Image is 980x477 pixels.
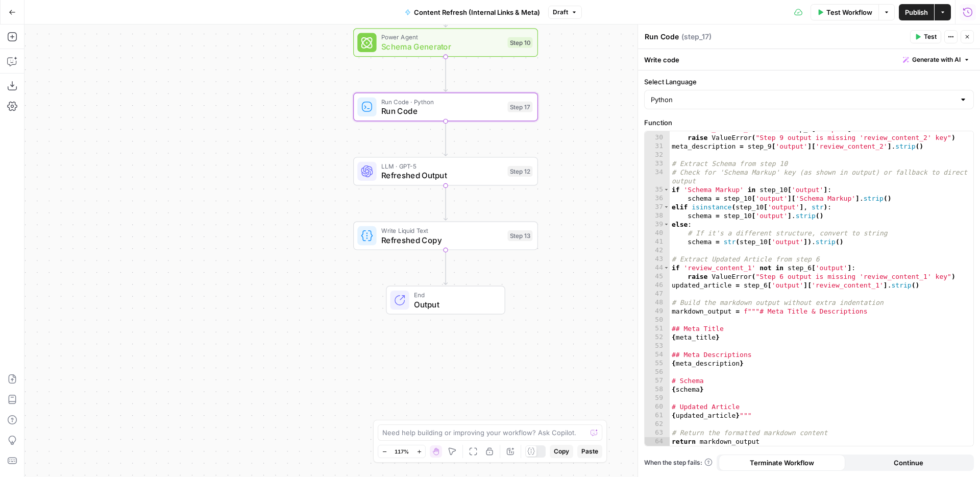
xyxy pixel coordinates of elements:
[645,168,670,185] div: 34
[899,53,974,66] button: Generate with AI
[645,411,670,420] div: 61
[645,229,670,237] div: 40
[905,7,928,17] span: Publish
[664,185,669,194] span: Toggle code folding, rows 35 through 36
[645,159,670,168] div: 33
[381,105,503,117] span: Run Code
[645,376,670,385] div: 57
[548,6,582,19] button: Draft
[645,133,670,142] div: 30
[381,41,503,53] span: Schema Generator
[444,121,448,156] g: Edge from step_17 to step_12
[645,272,670,281] div: 45
[899,4,934,20] button: Publish
[924,32,937,41] span: Test
[645,264,670,272] div: 44
[645,394,670,402] div: 59
[645,324,670,333] div: 51
[414,298,495,310] span: Output
[381,97,503,107] span: Run Code · Python
[444,250,448,285] g: Edge from step_13 to end
[395,447,409,456] span: 117%
[645,151,670,159] div: 32
[381,32,503,42] span: Power Agent
[638,49,980,70] div: Write code
[577,445,602,458] button: Paste
[894,458,923,468] span: Continue
[353,157,538,185] div: LLM · GPT-5Refreshed OutputStep 12
[910,30,941,43] button: Test
[644,77,974,87] label: Select Language
[553,8,568,17] span: Draft
[651,94,955,105] input: Python
[414,7,540,17] span: Content Refresh (Internal Links & Meta)
[664,203,669,211] span: Toggle code folding, rows 37 through 38
[645,368,670,376] div: 56
[645,342,670,350] div: 53
[550,445,573,458] button: Copy
[664,264,669,272] span: Toggle code folding, rows 44 through 45
[645,290,670,298] div: 47
[645,194,670,203] div: 36
[912,55,961,64] span: Generate with AI
[645,333,670,342] div: 52
[507,166,532,177] div: Step 12
[645,359,670,368] div: 55
[645,298,670,307] div: 48
[645,281,670,290] div: 46
[381,170,503,181] span: Refreshed Output
[645,307,670,316] div: 49
[645,220,670,229] div: 39
[645,246,670,255] div: 42
[664,220,669,229] span: Toggle code folding, rows 39 through 41
[381,234,503,246] span: Refreshed Copy
[444,185,448,220] g: Edge from step_12 to step_13
[750,458,814,468] span: Terminate Workflow
[645,237,670,246] div: 41
[381,161,503,171] span: LLM · GPT-5
[399,4,546,20] button: Content Refresh (Internal Links & Meta)
[645,255,670,264] div: 43
[353,28,538,57] div: Power AgentSchema GeneratorStep 10
[645,350,670,359] div: 54
[645,420,670,428] div: 62
[507,102,532,112] div: Step 17
[645,437,670,446] div: 64
[826,7,872,17] span: Test Workflow
[381,226,503,235] span: Write Liquid Text
[507,230,532,241] div: Step 13
[645,385,670,394] div: 58
[581,447,598,456] span: Paste
[645,142,670,151] div: 31
[414,290,495,300] span: End
[845,455,972,471] button: Continue
[507,37,532,48] div: Step 10
[645,203,670,211] div: 37
[645,211,670,220] div: 38
[645,185,670,194] div: 35
[811,4,878,20] button: Test Workflow
[353,286,538,315] div: EndOutput
[353,222,538,250] div: Write Liquid TextRefreshed CopyStep 13
[645,402,670,411] div: 60
[645,428,670,437] div: 63
[644,458,713,467] a: When the step fails:
[681,32,712,42] span: ( step_17 )
[644,117,974,128] label: Function
[554,447,569,456] span: Copy
[645,316,670,324] div: 50
[645,32,679,42] textarea: Run Code
[353,92,538,121] div: Run Code · PythonRun CodeStep 17
[444,57,448,91] g: Edge from step_10 to step_17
